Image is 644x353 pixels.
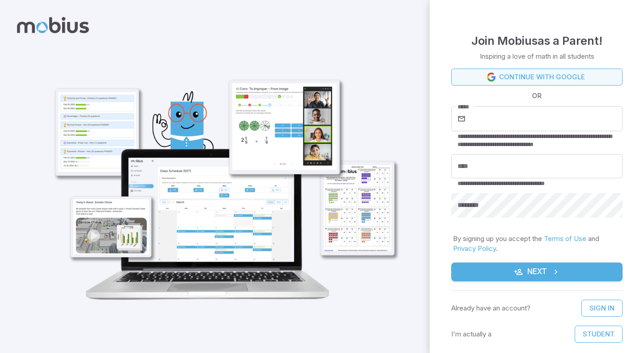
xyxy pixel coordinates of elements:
[451,303,530,313] p: Already have an account?
[453,234,621,254] p: By signing up you accept the and .
[581,300,623,317] a: Sign In
[451,263,623,281] button: Next
[453,244,496,253] a: Privacy Policy
[471,32,602,50] h4: Join Mobius as a Parent !
[451,329,491,339] p: I'm actually a
[544,234,586,243] a: Terms of Use
[480,52,594,61] p: Inspiring a love of math in all students
[575,326,623,343] button: Student
[451,69,623,86] a: Continue with Google
[530,91,544,101] span: OR
[37,39,407,311] img: parent_1-illustration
